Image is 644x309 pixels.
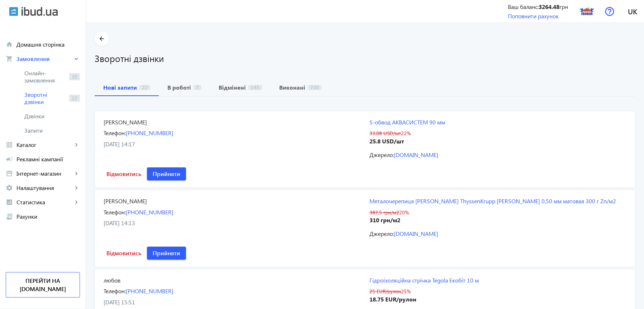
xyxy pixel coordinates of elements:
[369,209,399,216] span: 387.5 грн/м2
[6,141,13,148] mat-icon: grid_view
[394,230,438,237] a: [DOMAIN_NAME]
[24,113,80,120] span: Дзвінки
[104,129,126,137] span: Телефон:
[539,3,559,10] b: 3264.48
[147,247,186,260] button: Прийняти
[97,34,106,43] mat-icon: arrow_back
[95,52,635,65] h1: Зворотні дзвінки
[248,85,262,90] span: 145
[369,288,401,295] span: 25 EUR/рулон
[104,167,144,180] button: Відмовитись
[16,41,80,48] span: Домашня сторінка
[369,216,627,224] div: 310 грн/м2
[153,249,180,257] span: Прийняти
[508,3,568,11] div: Ваш баланс: грн
[69,95,80,102] span: 22
[16,141,73,148] span: Каталог
[153,170,180,178] span: Прийняти
[73,170,80,177] mat-icon: keyboard_arrow_right
[6,213,13,220] mat-icon: receipt_long
[73,141,80,148] mat-icon: keyboard_arrow_right
[126,208,173,216] a: [PHONE_NUMBER]
[106,249,141,257] span: Відмовитись
[579,3,595,19] img: 1436207493-14362074934-logo.gif
[308,85,321,90] span: 730
[6,170,13,177] mat-icon: storefront
[6,156,13,163] mat-icon: campaign
[104,276,361,284] div: любов
[24,127,80,134] span: Запити
[6,184,13,191] mat-icon: settings
[73,55,80,62] mat-icon: keyboard_arrow_right
[16,199,73,206] span: Статистика
[69,73,80,80] span: 30
[106,170,141,178] span: Відмовитись
[139,85,150,90] span: 22
[104,247,144,260] button: Відмовитись
[16,156,80,163] span: Рекламні кампанії
[24,91,66,105] span: Зворотні дзвінки
[279,85,305,90] b: Виконані
[104,140,361,148] div: [DATE] 14:17
[401,130,411,137] span: 22%
[167,85,191,90] b: В роботі
[394,151,438,158] a: [DOMAIN_NAME]
[401,288,411,295] span: 25%
[22,7,58,16] img: ibud_text.svg
[16,213,80,220] span: Рахунки
[6,41,13,48] mat-icon: home
[6,272,80,298] a: Перейти на [DOMAIN_NAME]
[605,7,614,16] img: help.svg
[369,137,627,145] div: 25.8 USD/шт
[104,208,126,216] span: Телефон:
[73,184,80,191] mat-icon: keyboard_arrow_right
[628,7,637,16] span: uk
[369,130,401,137] span: 33.08 USD/шт
[104,219,361,227] div: [DATE] 14:13
[16,170,73,177] span: Інтернет-магазин
[147,167,186,180] button: Прийняти
[194,85,201,90] span: 7
[126,287,173,295] a: [PHONE_NUMBER]
[104,118,361,126] div: [PERSON_NAME]
[508,12,559,20] a: Поповнити рахунок
[369,197,627,205] a: Металочерепиця [PERSON_NAME] ThyssenKrupp [PERSON_NAME] 0,50 мм матовая 300 г Zn/м2
[369,230,627,238] div: Джерело:
[6,199,13,206] mat-icon: analytics
[16,55,73,62] span: Замовлення
[73,199,80,206] mat-icon: keyboard_arrow_right
[6,55,13,62] mat-icon: shopping_cart
[103,85,137,90] b: Нові запити
[104,287,126,295] span: Телефон:
[369,295,627,303] div: 18.75 EUR/рулон
[369,276,627,284] a: Гідроізоляційна стрічка Tegola Екобіт 10 м
[24,70,66,84] span: Онлайн-замовлення
[104,197,361,205] div: [PERSON_NAME]
[104,298,361,306] div: [DATE] 15:51
[16,184,73,191] span: Налаштування
[126,129,173,137] a: [PHONE_NUMBER]
[369,151,627,159] div: Джерело:
[219,85,246,90] b: Відмінені
[399,209,409,216] span: 20%
[9,7,18,16] img: ibud.svg
[369,118,627,126] a: S-обвод АКВАСИСТЕМ 90 мм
